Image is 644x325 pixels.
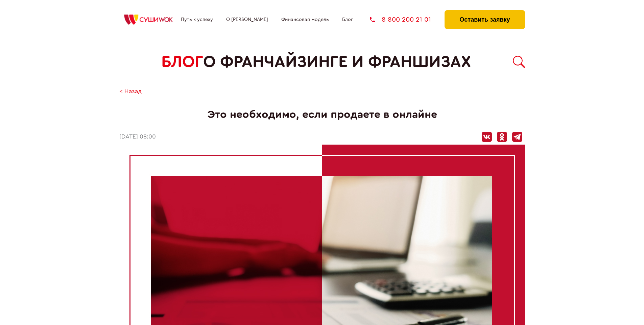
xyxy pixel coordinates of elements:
button: Оставить заявку [445,10,525,29]
a: < Назад [119,88,142,95]
a: 8 800 200 21 01 [370,16,431,23]
time: [DATE] 08:00 [119,133,156,141]
span: БЛОГ [161,53,203,71]
span: о франчайзинге и франшизах [203,53,471,71]
a: Путь к успеху [181,17,213,22]
a: Блог [342,17,353,22]
a: Финансовая модель [281,17,329,22]
span: 8 800 200 21 01 [382,16,431,23]
h1: Это необходимо, если продаете в онлайне [119,108,525,121]
a: О [PERSON_NAME] [226,17,268,22]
